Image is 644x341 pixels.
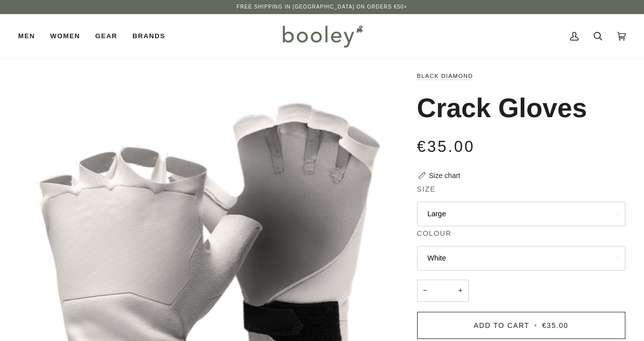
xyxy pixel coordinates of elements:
[18,31,35,41] span: Men
[417,73,473,79] a: Black Diamond
[125,14,173,58] a: Brands
[417,246,625,271] button: White
[417,138,475,155] span: €35.00
[473,321,529,329] span: Add to Cart
[417,228,452,239] span: Colour
[236,3,407,11] p: Free Shipping in [GEOGRAPHIC_DATA] on Orders €50+
[542,321,569,329] span: €35.00
[417,312,625,339] button: Add to Cart • €35.00
[417,184,436,195] span: Size
[417,280,469,302] input: Quantity
[532,321,539,329] span: •
[417,280,433,302] button: −
[417,92,587,125] h1: Crack Gloves
[452,280,468,302] button: +
[43,14,88,58] a: Women
[88,14,125,58] a: Gear
[18,14,43,58] a: Men
[95,31,117,41] span: Gear
[278,22,366,51] img: Booley
[132,31,165,41] span: Brands
[429,170,460,181] div: Size chart
[50,31,80,41] span: Women
[417,202,625,226] button: Large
